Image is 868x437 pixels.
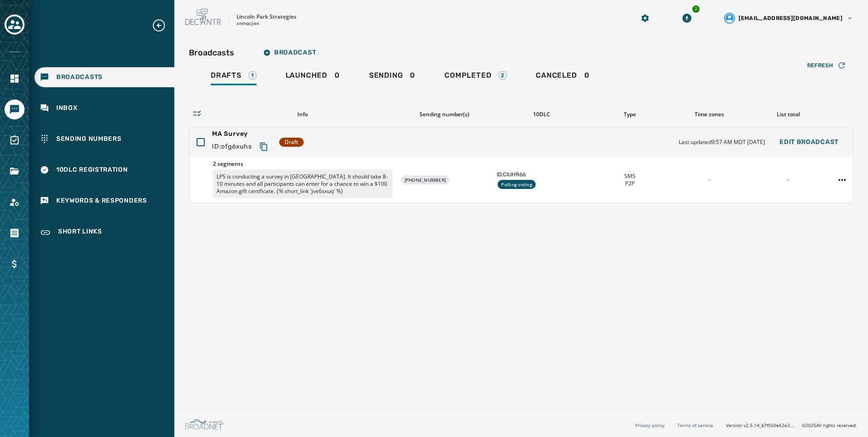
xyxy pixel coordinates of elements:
[635,422,665,428] a: Privacy policy
[5,161,25,181] a: Navigate to Files
[5,192,25,212] a: Navigate to Account
[237,20,259,27] p: xnmqcjwx
[256,139,272,155] button: Copy text to clipboard
[249,71,256,79] div: 1
[5,130,25,150] a: Navigate to Surveys
[263,49,316,56] span: Broadcast
[720,9,857,27] button: User settings
[744,422,794,429] span: v2.5.14_b7f560e62e3347fd09829e8ac9922915a95fe427
[56,134,122,144] span: Sending Numbers
[637,10,653,26] button: Manage global settings
[401,175,450,184] div: [PHONE_NUMBER]
[286,71,327,80] span: Launched
[739,15,843,22] span: [EMAIL_ADDRESS][DOMAIN_NAME]
[528,66,597,87] a: Canceled0
[5,223,25,243] a: Navigate to Orders
[35,98,174,118] a: Navigate to Inbox
[56,165,128,174] span: 10DLC Registration
[497,171,587,178] span: ID: CIUHR66
[673,176,745,184] div: -
[56,104,78,113] span: Inbox
[807,62,833,69] span: Refresh
[726,422,794,429] span: Version
[237,13,296,20] p: Lincoln Park Strategies
[213,160,393,168] span: 2 segments
[679,139,765,146] span: Last updated 9:57 AM MDT [DATE]
[779,139,838,146] span: Edit Broadcast
[5,15,25,35] button: Toggle account select drawer
[35,160,174,180] a: Navigate to 10DLC Registration
[203,66,264,87] a: Drafts1
[35,67,174,87] a: Navigate to Broadcasts
[211,71,242,80] span: Drafts
[594,111,666,118] div: Type
[189,46,234,59] h2: Broadcasts
[5,69,25,89] a: Navigate to Home
[5,99,25,119] a: Navigate to Messaging
[286,71,340,85] div: 0
[772,133,846,151] button: Edit Broadcast
[362,66,423,87] a: Sending0
[497,111,587,118] div: 10DLC
[691,5,700,14] div: 2
[625,180,635,187] span: P2P
[437,66,514,87] a: Completed2
[152,18,173,33] button: Expand sub nav menu
[213,169,393,199] p: LPS is conducting a survey in [GEOGRAPHIC_DATA]. It should take 8-10 minutes and all participants...
[444,71,491,80] span: Completed
[56,73,103,82] span: Broadcasts
[800,58,853,73] button: Refresh
[536,71,577,80] span: Canceled
[498,71,507,79] div: 2
[624,173,636,180] span: SMS
[56,196,147,205] span: Keywords & Responders
[256,44,323,62] button: Broadcast
[369,71,415,85] div: 0
[212,111,392,118] div: Info
[536,71,589,85] div: 0
[673,111,745,118] div: Time zones
[677,422,713,428] a: Terms of service
[399,111,489,118] div: Sending number(s)
[58,227,102,238] span: Short Links
[35,129,174,149] a: Navigate to Sending Numbers
[278,66,347,87] a: Launched0
[212,142,252,151] span: ID: ofg6xuhs
[35,222,174,243] a: Navigate to Short Links
[5,254,25,274] a: Navigate to Billing
[679,10,695,26] button: Download Menu
[498,180,536,189] div: Polling voting
[212,129,272,139] span: MA Survey
[802,422,857,428] span: © 2025 All rights reserved.
[752,176,824,184] div: -
[752,111,824,118] div: List total
[369,71,403,80] span: Sending
[35,191,174,211] a: Navigate to Keywords & Responders
[835,173,849,187] button: MA Survey action menu
[285,139,298,146] span: Draft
